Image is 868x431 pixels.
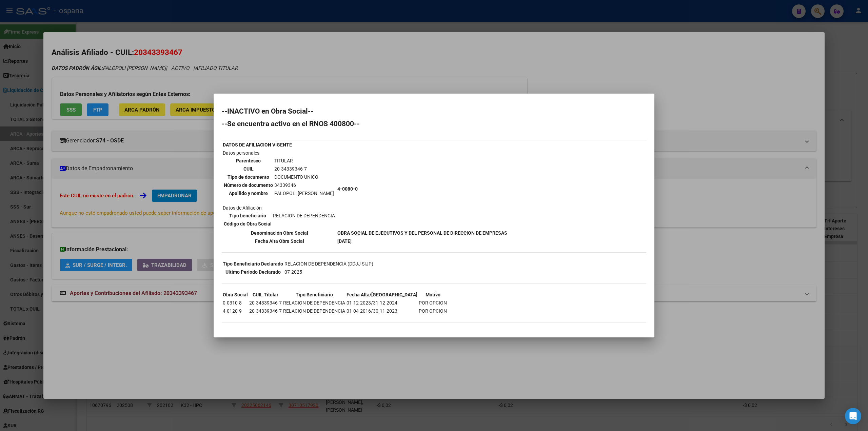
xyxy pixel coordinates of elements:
td: RELACION DE DEPENDENCIA [273,212,335,219]
th: Tipo Beneficiario Declarado [222,260,283,268]
th: Fecha Alta Obra Social [222,237,336,245]
td: 01-12-2023/31-12-2024 [346,299,418,307]
td: 07-2025 [284,268,374,276]
th: Tipo de documento [223,173,273,181]
th: Ultimo Período Declarado [222,268,283,276]
td: RELACION DE DEPENDENCIA [283,307,346,315]
td: POR OPCION [418,307,447,315]
b: [DATE] [337,238,352,244]
h2: --Se encuentra activo en el RNOS 400800-- [222,120,646,127]
td: TITULAR [274,157,334,164]
td: 01-04-2016/30-11-2023 [346,307,418,315]
th: Obra Social [222,291,248,298]
th: Tipo beneficiario [223,212,272,219]
td: 34339346 [274,181,334,189]
td: RELACION DE DEPENDENCIA [283,299,346,307]
div: Open Intercom Messenger [845,408,861,424]
td: 20-34339346-7 [274,165,334,173]
td: DOCUMENTO UNICO [274,173,334,181]
th: Tipo Beneficiario [283,291,346,298]
td: 20-34339346-7 [249,299,282,307]
th: Fecha Alta/[GEOGRAPHIC_DATA] [346,291,418,298]
td: 20-34339346-7 [249,307,282,315]
th: Número de documento [223,181,273,189]
th: Parentesco [223,157,273,164]
b: OBRA SOCIAL DE EJECUTIVOS Y DEL PERSONAL DE DIRECCION DE EMPRESAS [337,230,507,236]
td: 0-0310-8 [222,299,248,307]
th: Denominación Obra Social [222,229,336,237]
td: RELACION DE DEPENDENCIA (DDJJ SIJP) [284,260,374,268]
h2: --INACTIVO en Obra Social-- [222,108,646,115]
td: PALOPOLI [PERSON_NAME] [274,190,334,197]
td: Datos personales Datos de Afiliación [222,149,336,229]
b: DATOS DE AFILIACION VIGENTE [223,142,292,148]
th: Código de Obra Social [223,220,272,228]
th: Motivo [418,291,447,298]
td: POR OPCION [418,299,447,307]
b: 4-0080-0 [337,186,358,192]
td: 4-0120-9 [222,307,248,315]
th: Apellido y nombre [223,190,273,197]
th: CUIL [223,165,273,173]
th: CUIL Titular [249,291,282,298]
